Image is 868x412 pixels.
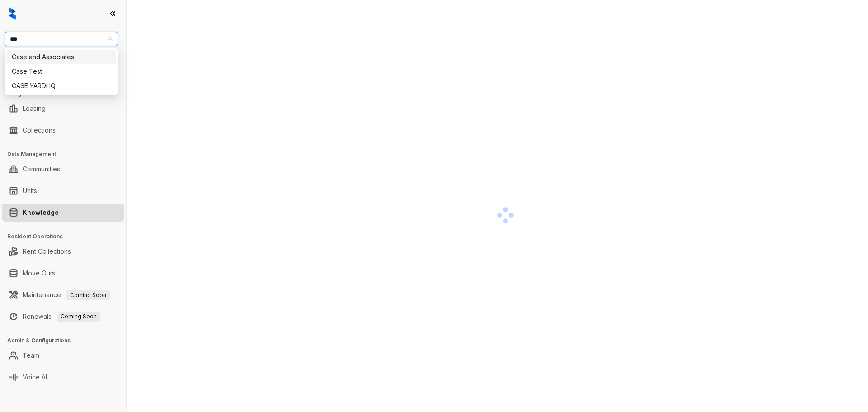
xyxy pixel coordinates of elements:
li: Renewals [2,308,124,326]
div: CASE YARDI IQ [6,79,116,93]
li: Collections [2,121,124,139]
div: Case and Associates [6,50,116,64]
h3: Admin & Configurations [7,336,126,345]
li: Leasing [2,99,124,118]
a: Team [23,346,39,365]
a: Rent Collections [23,242,71,260]
li: Voice AI [2,368,124,386]
a: Collections [23,121,56,139]
a: RenewalsComing Soon [23,308,100,326]
a: Move Outs [23,264,55,282]
li: Communities [2,160,124,178]
li: Units [2,182,124,200]
span: Coming Soon [57,312,100,322]
div: Case Test [12,66,111,76]
li: Rent Collections [2,242,124,260]
li: Team [2,346,124,365]
span: Coming Soon [66,290,110,300]
li: Maintenance [2,286,124,304]
li: Move Outs [2,264,124,282]
li: Leads [2,61,124,79]
div: Case Test [6,64,116,79]
a: Voice AI [23,368,47,386]
a: Leasing [23,99,46,118]
a: Knowledge [23,204,59,222]
a: Units [23,182,37,200]
a: Communities [23,160,60,178]
div: CASE YARDI IQ [12,81,111,91]
img: logo [9,7,16,20]
div: Case and Associates [12,52,111,62]
h3: Data Management [7,150,126,158]
li: Knowledge [2,204,124,222]
h3: Resident Operations [7,232,126,241]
